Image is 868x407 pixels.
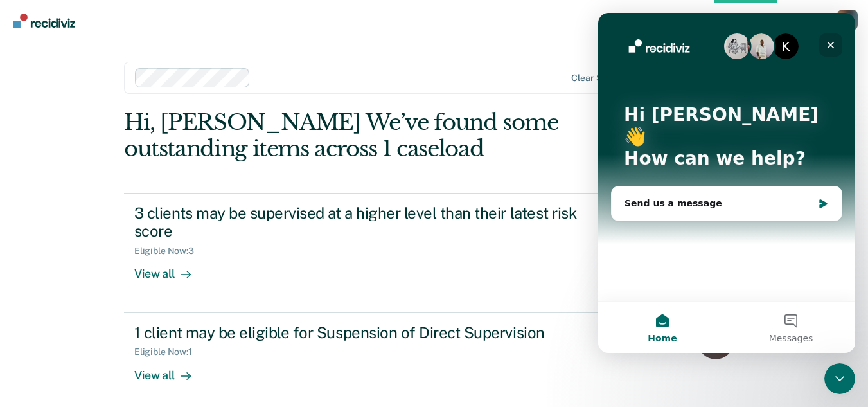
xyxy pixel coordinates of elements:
div: Hi, [PERSON_NAME] We’ve found some outstanding items across 1 caseload [124,109,620,162]
a: 3 clients may be supervised at a higher level than their latest risk scoreEligible Now:3View all [124,193,744,313]
iframe: Intercom live chat [598,13,855,353]
div: View all [134,357,206,383]
div: View all [134,257,206,282]
div: 1 client may be eligible for Suspension of Direct Supervision [134,323,585,342]
img: Recidiviz [13,14,75,28]
button: Profile dropdown button [837,10,858,30]
div: 3 clients may be supervised at a higher level than their latest risk score [134,204,585,241]
div: M V [837,10,858,30]
div: Eligible Now : 1 [134,347,202,357]
iframe: Intercom live chat [824,363,855,394]
div: Eligible Now : 3 [134,246,204,257]
div: Clear supervision officers [571,73,680,84]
